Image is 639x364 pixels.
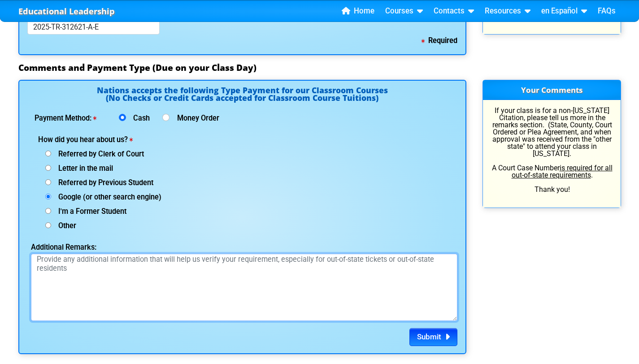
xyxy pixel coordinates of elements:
button: Submit [409,328,457,346]
span: Referred by Previous Student [51,178,153,187]
a: Resources [481,4,534,18]
input: Google (or other search engine) [45,194,51,199]
p: If your class is for a non-[US_STATE] Citation, please tell us more in the remarks section. (Stat... [491,107,613,193]
span: I'm a Former Student [51,207,126,216]
a: Contacts [430,4,478,18]
span: Submit [417,332,441,341]
a: Courses [382,4,426,18]
u: is required for all out-of-state requirements [512,164,613,179]
label: How did you hear about us? [38,136,178,143]
input: I'm a Former Student [45,208,51,214]
span: Google (or other search engine) [51,193,161,201]
h4: Nations accepts the following Type Payment for our Classroom Courses (No Checks or Credit Cards a... [27,87,457,105]
input: Referred by Previous Student [45,179,51,185]
label: Money Order [174,115,219,122]
label: Cash [130,115,153,122]
span: Other [51,221,76,230]
h3: Comments and Payment Type (Due on your Class Day) [18,62,621,73]
b: Required [422,36,457,45]
a: Educational Leadership [18,4,115,19]
label: Additional Remarks: [31,244,138,251]
input: Letter in the mail [45,165,51,171]
span: Referred by Clerk of Court [51,150,144,158]
input: Other [45,222,51,228]
a: FAQs [594,4,619,18]
h3: Your Comments [483,80,621,100]
span: Letter in the mail [51,164,113,173]
input: Referred by Clerk of Court [45,151,51,156]
input: 2024-TR-001234 [27,20,160,35]
a: en Español [538,4,591,18]
label: Payment Method: [35,115,106,122]
a: Home [338,4,378,18]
